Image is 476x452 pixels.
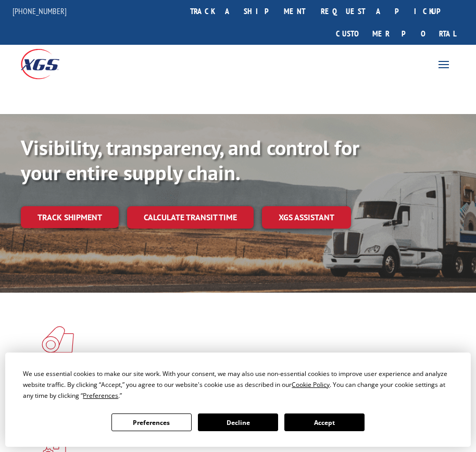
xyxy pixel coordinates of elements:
img: xgs-icon-total-supply-chain-intelligence-red [42,326,74,353]
a: Track shipment [21,206,119,228]
div: We use essential cookies to make our site work. With your consent, we may also use non-essential ... [23,368,453,401]
a: [PHONE_NUMBER] [12,6,67,16]
a: Calculate transit time [127,206,254,229]
span: Cookie Policy [292,380,330,389]
button: Decline [198,413,278,431]
button: Accept [284,413,365,431]
button: Preferences [111,413,192,431]
span: Preferences [83,391,118,400]
a: Customer Portal [328,22,464,45]
div: Cookie Consent Prompt [5,353,471,447]
a: XGS ASSISTANT [262,206,351,229]
b: Visibility, transparency, and control for your entire supply chain. [21,134,359,186]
